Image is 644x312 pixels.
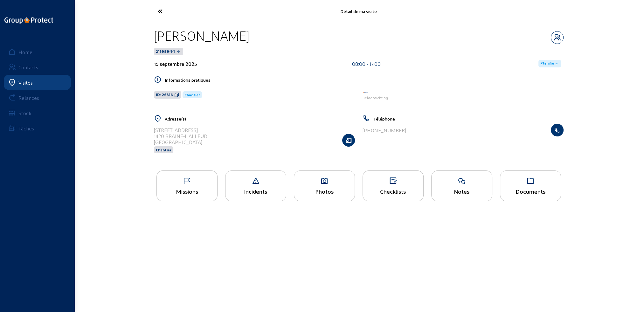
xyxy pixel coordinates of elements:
a: Tâches [4,121,71,136]
img: logo-oneline.png [4,17,53,24]
div: Missions [157,188,217,195]
div: [GEOGRAPHIC_DATA] [154,139,207,145]
span: Kelderdichting [363,95,388,100]
a: Stock [4,105,71,121]
a: Home [4,44,71,59]
h5: Informations pratiques [165,77,564,83]
div: Stock [18,110,31,116]
span: Chantier [184,93,200,97]
div: 15 septembre 2025 [154,61,197,67]
span: 215989-1-1 [156,49,175,54]
div: [PERSON_NAME] [154,28,249,44]
div: Notes [432,188,492,195]
div: Visites [18,80,33,86]
div: 1420 BRAINE-L'ALLEUD [154,133,207,139]
div: [STREET_ADDRESS] [154,127,207,133]
div: Tâches [18,125,34,131]
div: Incidents [225,188,286,195]
div: Détail de ma visite [219,9,499,14]
span: Planifié [540,61,554,66]
div: Checklists [363,188,423,195]
div: Home [18,49,32,55]
div: Contacts [18,64,38,70]
div: Relances [18,95,39,101]
img: Aqua Protect [363,92,369,94]
h5: Téléphone [373,116,564,121]
h5: Adresse(s) [165,116,355,121]
div: Photos [294,188,355,195]
div: [PHONE_NUMBER] [363,127,406,133]
div: Documents [500,188,561,195]
a: Contacts [4,59,71,75]
a: Relances [4,90,71,105]
div: 08:00 - 17:00 [352,61,381,67]
span: ID: 26316 [156,92,173,97]
span: Chantier [156,148,171,152]
a: Visites [4,75,71,90]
